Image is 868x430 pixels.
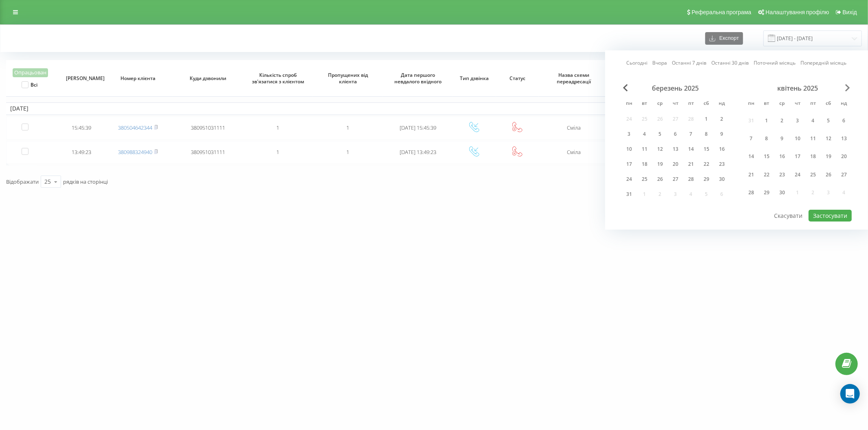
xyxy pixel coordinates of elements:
[670,159,681,169] div: 20
[637,143,652,155] div: вт 11 бер 2025 р.
[770,210,807,222] button: Скасувати
[637,173,652,185] div: вт 25 бер 2025 р.
[717,114,727,124] div: 2
[276,124,279,131] span: 1
[539,117,609,139] td: Сміла
[191,148,225,156] span: 380951031111
[670,144,681,154] div: 13
[699,113,714,125] div: сб 1 бер 2025 р.
[6,102,862,115] td: [DATE]
[836,167,852,182] div: нд 27 квіт 2025 р.
[805,113,821,128] div: пт 4 квіт 2025 р.
[668,128,683,140] div: чт 6 бер 2025 р.
[390,72,446,85] span: Дата першого невдалого вхідного
[502,75,533,82] span: Статус
[346,148,349,156] span: 1
[637,158,652,170] div: вт 18 бер 2025 р.
[821,167,836,182] div: сб 26 квіт 2025 р.
[777,151,787,162] div: 16
[774,167,790,182] div: ср 23 квіт 2025 р.
[623,84,628,91] span: Previous Month
[686,129,696,139] div: 7
[823,115,834,126] div: 5
[686,174,696,185] div: 28
[823,169,834,180] div: 26
[805,167,821,182] div: пт 25 квіт 2025 р.
[712,59,749,67] a: Останні 30 днів
[838,98,850,110] abbr: неділя
[746,187,756,198] div: 28
[701,129,712,139] div: 8
[839,115,849,126] div: 6
[705,32,743,45] button: Експорт
[683,128,699,140] div: пт 7 бер 2025 р.
[22,81,37,88] label: Всі
[717,159,727,169] div: 23
[717,174,727,185] div: 30
[701,174,712,185] div: 29
[701,144,712,154] div: 15
[843,9,857,15] span: Вихід
[759,149,774,164] div: вт 15 квіт 2025 р.
[653,59,667,67] a: Вчора
[743,167,759,182] div: пн 21 квіт 2025 р.
[746,151,756,162] div: 14
[686,159,696,169] div: 21
[792,115,803,126] div: 3
[539,141,609,164] td: Сміла
[774,149,790,164] div: ср 16 квіт 2025 р.
[714,128,730,140] div: нд 9 бер 2025 р.
[807,98,819,110] abbr: п’ятниця
[118,124,152,131] a: 380504642344
[110,75,166,82] span: Номер клієнта
[759,131,774,146] div: вт 8 квіт 2025 р.
[808,115,818,126] div: 4
[839,169,849,180] div: 27
[714,113,730,125] div: нд 2 бер 2025 р.
[652,128,668,140] div: ср 5 бер 2025 р.
[668,173,683,185] div: чт 27 бер 2025 р.
[805,149,821,164] div: пт 18 квіт 2025 р.
[639,129,650,139] div: 4
[823,151,834,162] div: 19
[836,149,852,164] div: нд 20 квіт 2025 р.
[699,158,714,170] div: сб 22 бер 2025 р.
[621,173,637,185] div: пн 24 бер 2025 р.
[654,98,666,110] abbr: середа
[746,169,756,180] div: 21
[746,133,756,144] div: 7
[621,84,730,92] div: березень 2025
[790,131,805,146] div: чт 10 квіт 2025 р.
[652,173,668,185] div: ср 26 бер 2025 р.
[668,158,683,170] div: чт 20 бер 2025 р.
[621,143,637,155] div: пн 10 бер 2025 р.
[761,133,772,144] div: 8
[459,75,490,82] span: Тип дзвінка
[60,117,103,139] td: 15:45:39
[670,174,681,185] div: 27
[717,129,727,139] div: 9
[790,113,805,128] div: чт 3 квіт 2025 р.
[790,149,805,164] div: чт 17 квіт 2025 р.
[652,143,668,155] div: ср 12 бер 2025 р.
[714,173,730,185] div: нд 30 бер 2025 р.
[801,59,847,67] a: Попередній місяць
[118,148,152,156] a: 380988324940
[792,169,803,180] div: 24
[821,131,836,146] div: сб 12 квіт 2025 р.
[621,128,637,140] div: пн 3 бер 2025 р.
[699,143,714,155] div: сб 15 бер 2025 р.
[652,158,668,170] div: ср 19 бер 2025 р.
[777,133,787,144] div: 9
[672,59,707,67] a: Останні 7 днів
[761,169,772,180] div: 22
[743,149,759,164] div: пн 14 квіт 2025 р.
[761,151,772,162] div: 15
[774,185,790,200] div: ср 30 квіт 2025 р.
[774,131,790,146] div: ср 9 квіт 2025 р.
[250,72,306,85] span: Кількість спроб зв'язатися з клієнтом
[655,159,665,169] div: 19
[624,144,634,154] div: 10
[839,133,849,144] div: 13
[639,144,650,154] div: 11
